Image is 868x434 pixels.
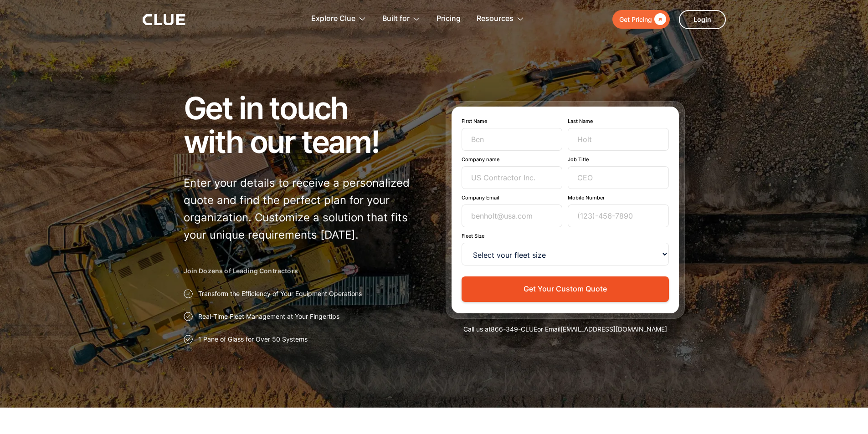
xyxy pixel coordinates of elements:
div: Get Pricing [619,14,652,25]
div: Resources [477,5,514,33]
label: First Name [462,118,563,124]
label: Fleet Size [462,233,669,239]
p: Real-Time Fleet Management at Your Fingertips [198,312,339,321]
p: 1 Pane of Glass for Over 50 Systems [198,335,308,344]
label: Job Title [568,156,669,163]
p: Enter your details to receive a personalized quote and find the perfect plan for your organizatio... [184,174,423,244]
div: Built for [382,5,410,33]
h1: Get in touch with our team! [184,91,423,158]
input: Holt [568,128,669,151]
label: Mobile Number [568,194,669,201]
p: Transform the Efficiency of Your Equipment Operations [198,289,362,298]
input: CEO [568,166,669,189]
a: [EMAIL_ADDRESS][DOMAIN_NAME] [560,325,667,333]
label: Company name [462,156,563,163]
div: Explore Clue [311,5,355,33]
input: Ben [462,128,563,151]
input: US Contractor Inc. [462,166,563,189]
a: 866-349-CLUE [491,325,537,333]
input: benholt@usa.com [462,204,563,227]
div: Explore Clue [311,5,366,33]
h2: Join Dozens of Leading Contractors [184,266,423,276]
img: Approval checkmark icon [184,335,193,344]
div: Resources [477,5,524,33]
div: Built for [382,5,421,33]
a: Get Pricing [612,10,670,29]
button: Get Your Custom Quote [462,276,669,301]
div: Call us at or Email [446,325,685,334]
label: Last Name [568,118,669,124]
div:  [652,14,666,25]
label: Company Email [462,194,563,201]
a: Pricing [437,5,461,33]
img: Approval checkmark icon [184,312,193,321]
input: (123)-456-7890 [568,204,669,227]
a: Login [679,10,726,29]
img: Approval checkmark icon [184,289,193,298]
